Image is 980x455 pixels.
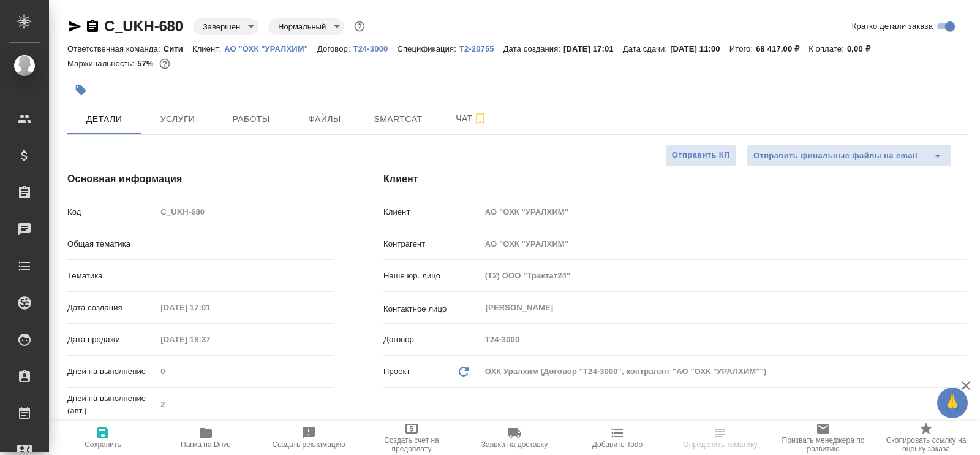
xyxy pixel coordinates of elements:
[772,421,875,455] button: Призвать менеджера по развитию
[665,145,737,166] button: Отправить КП
[104,18,183,34] a: C_UKH-680
[683,440,757,449] span: Определить тематику
[747,145,952,167] div: split button
[156,234,334,254] div: ​
[729,44,756,53] p: Итого:
[360,421,463,455] button: Создать счет на предоплату
[67,302,156,314] p: Дата создания
[942,390,963,416] span: 🙏
[67,365,156,378] p: Дней на выполнение
[156,396,334,413] input: Пустое поле
[274,21,330,32] button: Нормальный
[224,44,317,53] p: АО "ОХК "УРАЛХИМ"
[809,44,847,53] p: К оплате:
[157,56,173,72] button: 35.99 EUR; 25579.92 RUB;
[156,299,263,316] input: Пустое поле
[383,303,481,315] p: Контактное лицо
[67,392,156,417] p: Дней на выполнение (авт.)
[156,331,263,348] input: Пустое поле
[563,44,623,53] p: [DATE] 17:01
[154,421,257,455] button: Папка на Drive
[847,44,880,53] p: 0,00 ₽
[67,77,94,104] button: Добавить тэг
[473,112,488,126] svg: Подписаться
[383,365,410,378] p: Проект
[352,18,367,34] button: Доп статусы указывают на важность/срочность заказа
[669,421,772,455] button: Определить тематику
[481,267,967,285] input: Пустое поле
[75,112,134,127] span: Детали
[670,44,729,53] p: [DATE] 11:00
[148,112,207,127] span: Услуги
[67,270,156,282] p: Тематика
[317,44,353,53] p: Договор:
[353,43,398,53] a: Т24-3000
[852,20,933,32] span: Кратко детали заказа
[937,388,968,418] button: 🙏
[273,440,345,449] span: Создать рекламацию
[623,44,670,53] p: Дата сдачи:
[67,206,156,218] p: Код
[481,203,967,221] input: Пустое поле
[156,266,334,286] div: ​
[459,44,503,53] p: Т2-20755
[383,172,967,186] h4: Клиент
[85,440,121,449] span: Сохранить
[779,436,867,453] span: Призвать менеджера по развитию
[222,112,281,127] span: Работы
[224,43,317,53] a: АО "ОХК "УРАЛХИМ"
[882,436,970,453] span: Скопировать ссылку на оценку заказа
[459,43,503,53] a: Т2-20755
[383,206,481,218] p: Клиент
[156,362,334,380] input: Пустое поле
[67,44,164,53] p: Ответственная команда:
[156,203,334,221] input: Пустое поле
[67,59,137,68] p: Маржинальность:
[753,149,918,163] span: Отправить финальные файлы на email
[566,421,669,455] button: Добавить Todo
[67,334,156,346] p: Дата продажи
[397,44,459,53] p: Спецификация:
[463,421,566,455] button: Заявка на доставку
[51,421,154,455] button: Сохранить
[164,44,192,53] p: Сити
[383,334,481,346] p: Договор
[67,19,82,34] button: Скопировать ссылку для ЯМессенджера
[672,148,730,162] span: Отправить КП
[503,44,563,53] p: Дата создания:
[747,145,924,167] button: Отправить финальные файлы на email
[199,21,244,32] button: Завершен
[137,59,156,68] p: 57%
[383,238,481,250] p: Контрагент
[268,18,344,35] div: Завершен
[383,270,481,282] p: Наше юр. лицо
[181,440,231,449] span: Папка на Drive
[756,44,809,53] p: 68 417,00 ₽
[192,44,224,53] p: Клиент:
[481,331,967,348] input: Пустое поле
[481,235,967,253] input: Пустое поле
[875,421,978,455] button: Скопировать ссылку на оценку заказа
[67,172,334,186] h4: Основная информация
[369,112,428,127] span: Smartcat
[592,440,643,449] span: Добавить Todo
[367,436,456,453] span: Создать счет на предоплату
[67,238,156,250] p: Общая тематика
[442,111,501,126] span: Чат
[295,112,354,127] span: Файлы
[193,18,258,35] div: Завершен
[257,421,360,455] button: Создать рекламацию
[353,44,398,53] p: Т24-3000
[481,440,548,449] span: Заявка на доставку
[85,19,100,34] button: Скопировать ссылку
[481,361,967,382] div: ОХК Уралхим (Договор "Т24-3000", контрагент "АО "ОХК "УРАЛХИМ"")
